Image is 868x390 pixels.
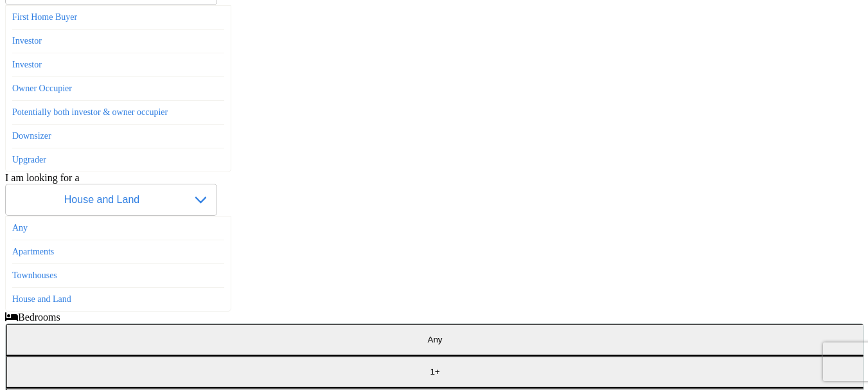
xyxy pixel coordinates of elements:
[6,324,864,356] button: Any
[5,172,80,183] label: I am looking for a
[12,288,224,311] div: House and Land
[5,184,217,216] button: House and Land
[12,53,224,77] div: Investor
[5,312,60,323] label: Bedrooms
[12,125,224,148] div: Downsizer
[12,30,224,53] div: Investor
[12,6,224,30] div: First Home Buyer
[12,217,224,240] div: Any
[12,148,224,172] div: Upgrader
[195,197,206,204] img: open
[12,264,224,288] div: Townhouses
[12,101,224,125] div: Potentially both investor & owner occupier
[12,77,224,101] div: Owner Occupier
[64,194,139,205] span: House and Land
[6,356,864,388] button: 1+
[12,240,224,264] div: Apartments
